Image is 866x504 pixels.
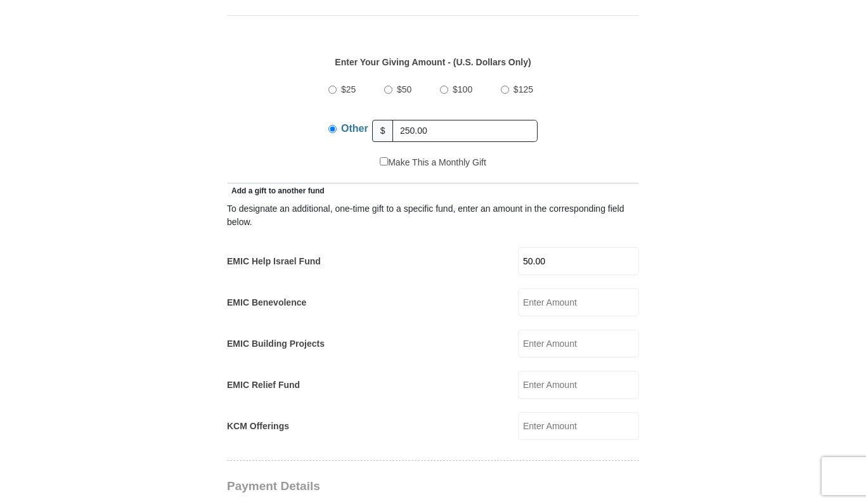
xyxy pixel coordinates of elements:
[341,84,356,94] span: $25
[227,378,300,392] label: EMIC Relief Fund
[380,157,388,165] input: Make This a Monthly Gift
[227,186,325,195] span: Add a gift to another fund
[227,420,289,433] label: KCM Offerings
[372,120,394,142] span: $
[397,84,411,94] span: $50
[227,202,639,229] div: To designate an additional, one-time gift to a specific fund, enter an amount in the correspondin...
[514,84,533,94] span: $125
[335,57,531,67] strong: Enter Your Giving Amount - (U.S. Dollars Only)
[227,479,550,494] h3: Payment Details
[518,412,639,440] input: Enter Amount
[518,371,639,399] input: Enter Amount
[518,288,639,316] input: Enter Amount
[380,156,486,169] label: Make This a Monthly Gift
[392,120,538,142] input: Other Amount
[227,296,306,309] label: EMIC Benevolence
[227,337,325,351] label: EMIC Building Projects
[518,330,639,358] input: Enter Amount
[518,247,639,275] input: Enter Amount
[341,123,368,134] span: Other
[453,84,472,94] span: $100
[227,255,321,268] label: EMIC Help Israel Fund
